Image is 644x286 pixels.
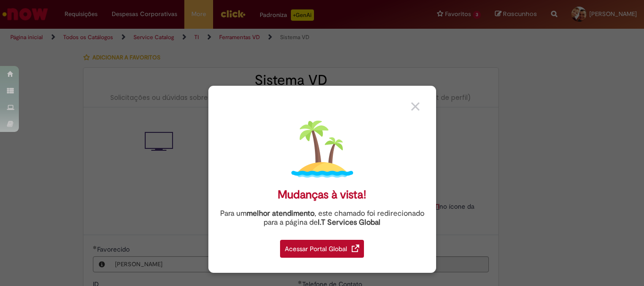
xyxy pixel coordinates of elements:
[247,209,314,218] strong: melhor atendimento
[291,118,353,180] img: island.png
[318,212,380,227] a: I.T Services Global
[278,188,366,202] div: Mudanças à vista!
[280,235,364,258] a: Acessar Portal Global
[411,102,420,111] img: close_button_grey.png
[215,209,429,227] div: Para um , este chamado foi redirecionado para a página de
[280,240,364,258] div: Acessar Portal Global
[352,245,359,252] img: redirect_link.png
